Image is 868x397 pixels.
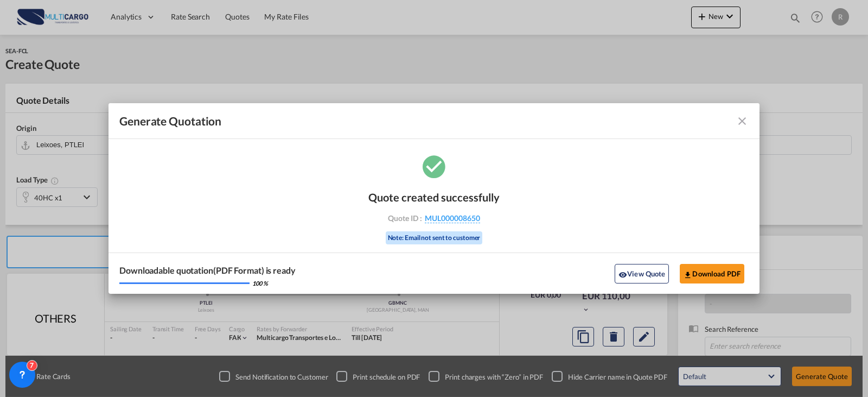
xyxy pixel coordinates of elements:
md-icon: icon-checkbox-marked-circle [420,153,448,180]
md-dialog: Generate Quotation Quote ... [108,103,759,294]
div: Quote ID : [371,213,497,223]
button: icon-eyeView Quote [615,264,669,283]
span: MUL000008650 [425,213,480,223]
span: Generate Quotation [119,114,221,128]
div: Note: Email not sent to customer [386,231,483,245]
div: 100 % [252,279,268,287]
md-icon: icon-close fg-AAA8AD cursor m-0 [736,115,749,128]
div: Quote created successfully [368,191,500,204]
div: Downloadable quotation(PDF Format) is ready [119,264,296,276]
button: Download PDF [680,264,744,283]
md-icon: icon-eye [618,270,627,279]
md-icon: icon-download [684,270,692,279]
